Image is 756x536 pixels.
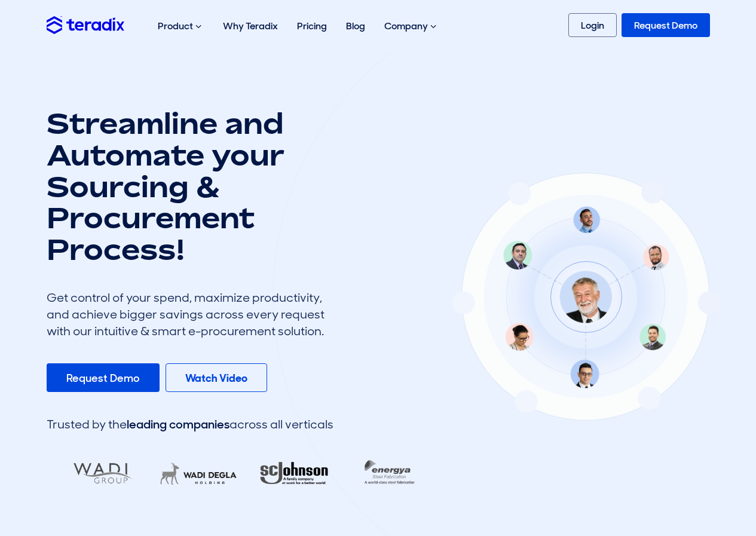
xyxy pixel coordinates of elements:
span: leading companies [127,416,229,432]
img: Teradix logo [47,16,124,33]
a: Request Demo [47,363,160,392]
a: Why Teradix [213,7,287,45]
div: Trusted by the across all verticals [47,416,333,433]
a: Blog [336,7,375,45]
img: LifeMakers [150,454,247,493]
h1: Streamline and Automate your Sourcing & Procurement Process! [47,108,333,265]
a: Login [568,13,617,37]
a: Request Demo [622,13,710,37]
a: Watch Video [166,363,267,392]
div: Company [375,7,448,45]
div: Get control of your spend, maximize productivity, and achieve bigger savings across every request... [47,289,333,339]
img: RA [246,454,342,493]
b: Watch Video [185,371,247,385]
a: Pricing [287,7,336,45]
div: Product [148,7,213,45]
